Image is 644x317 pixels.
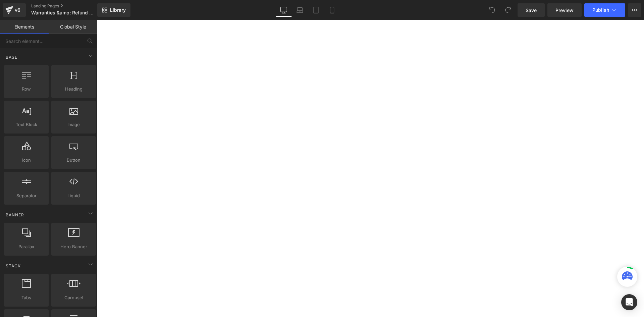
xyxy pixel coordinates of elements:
span: Separator [6,192,47,199]
button: More [628,3,641,17]
span: Parallax [6,243,47,250]
a: New Library [97,3,130,17]
span: Library [110,7,126,13]
button: Redo [501,3,515,17]
span: Preview [555,7,574,14]
span: Text Block [6,121,47,128]
a: Mobile [324,3,340,17]
span: Stack [5,263,21,269]
span: Banner [5,212,25,218]
span: Icon [6,157,47,164]
span: Image [53,121,94,128]
span: Liquid [53,192,94,199]
span: Warranties &amp; Refund Policy [31,10,96,15]
span: Publish [592,7,609,13]
span: Button [53,157,94,164]
span: Carousel [53,294,94,301]
a: Tablet [308,3,324,17]
span: Hero Banner [53,243,94,250]
a: Landing Pages [31,3,108,9]
span: Heading [53,86,94,93]
div: Open Intercom Messenger [621,294,637,310]
a: Preview [547,3,582,17]
a: Global Style [49,20,97,34]
a: Laptop [292,3,308,17]
div: v6 [13,6,22,14]
span: Save [526,7,537,14]
a: Desktop [276,3,292,17]
button: Undo [485,3,499,17]
button: Publish [584,3,625,17]
span: Base [5,54,18,60]
a: v6 [3,3,26,17]
span: Row [6,86,47,93]
span: Tabs [6,294,47,301]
